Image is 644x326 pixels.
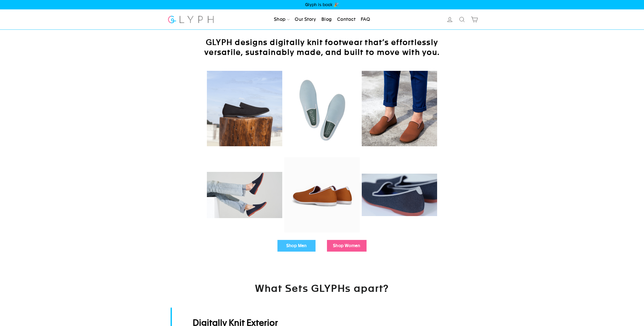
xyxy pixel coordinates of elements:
a: Shop Women [327,240,367,252]
ul: Primary [272,14,372,25]
a: Shop Men [277,240,316,252]
h2: GLYPH designs digitally knit footwear that’s effortlessly versatile, sustainably made, and built ... [195,37,449,57]
a: Contact [335,14,357,25]
img: Glyph [167,13,215,26]
a: FAQ [359,14,372,25]
a: Shop [272,14,292,25]
h2: What Sets GLYPHs apart? [195,282,449,307]
a: Blog [319,14,334,25]
a: Our Story [293,14,318,25]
